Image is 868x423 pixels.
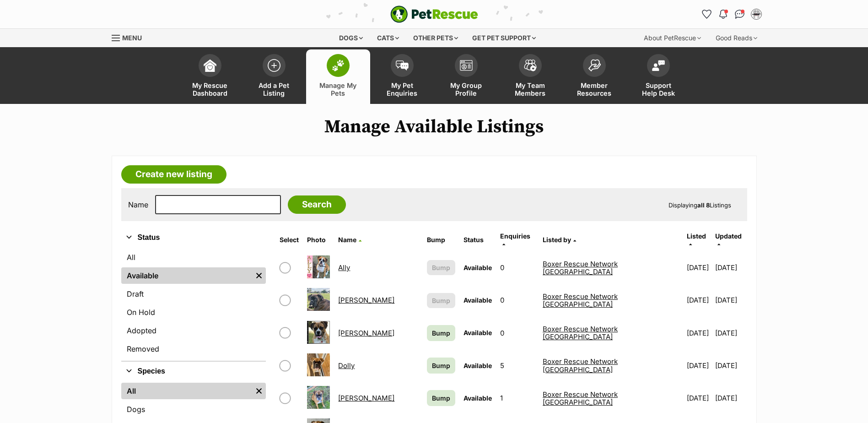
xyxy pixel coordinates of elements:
td: [DATE] [683,382,714,414]
img: pet-enquiries-icon-7e3ad2cf08bfb03b45e93fb7055b45f3efa6380592205ae92323e6603595dc1f.svg [396,60,409,70]
td: 5 [496,350,538,381]
td: 0 [496,284,538,316]
button: Bump [427,293,455,308]
td: [DATE] [683,350,714,381]
a: My Pet Enquiries [370,49,434,104]
a: Boxer Rescue Network [GEOGRAPHIC_DATA] [543,260,618,276]
div: Good Reads [709,29,764,47]
span: Available [464,362,492,369]
a: Favourites [700,7,714,22]
img: manage-my-pets-icon-02211641906a0b7f246fdf0571729dbe1e7629f14944591b6c1af311fb30b64b.svg [332,60,345,71]
a: My Team Members [498,49,562,104]
a: My Group Profile [434,49,498,104]
label: Name [128,201,148,209]
a: Listed by [543,236,576,244]
td: 0 [496,317,538,349]
span: Bump [432,296,450,305]
a: Boxer Rescue Network [GEOGRAPHIC_DATA] [543,325,618,341]
td: [DATE] [715,284,746,316]
img: team-members-icon-5396bd8760b3fe7c0b43da4ab00e1e3bb1a5d9ba89233759b79545d2d3fc5d0d.svg [524,60,537,71]
span: Available [464,394,492,402]
a: Boxer Rescue Network [GEOGRAPHIC_DATA] [543,390,618,407]
a: Draft [121,286,266,302]
a: Member Resources [562,49,626,104]
span: Available [464,329,492,336]
span: translation missing: en.admin.listings.index.attributes.enquiries [500,232,530,240]
td: [DATE] [715,252,746,283]
span: Name [338,236,356,244]
span: Support Help Desk [638,81,679,97]
span: Updated [715,232,742,240]
span: My Pet Enquiries [382,81,423,97]
strong: all 8 [697,201,710,209]
a: Dolly [338,361,355,370]
a: Boxer Rescue Network [GEOGRAPHIC_DATA] [543,357,618,374]
td: [DATE] [683,284,714,316]
th: Select [276,229,302,251]
span: Available [464,264,492,271]
img: Boxer Rescue Network Australia profile pic [752,10,761,19]
a: Enquiries [500,232,530,247]
span: My Rescue Dashboard [189,81,231,97]
img: help-desk-icon-fdf02630f3aa405de69fd3d07c3f3aa587a6932b1a1747fa1d2bba05be0121f9.svg [652,60,665,71]
span: Bump [432,263,450,272]
a: [PERSON_NAME] [338,296,394,304]
span: My Team Members [510,81,551,97]
div: Other pets [407,29,464,47]
a: Listed [687,232,706,247]
a: Remove filter [252,383,266,399]
input: Search [288,195,346,214]
a: All [121,249,266,266]
img: dashboard-icon-eb2f2d2d3e046f16d808141f083e7271f6b2e854fb5c12c21221c1fb7104beca.svg [204,59,216,72]
a: Bump [427,390,455,406]
a: Conversations [733,7,747,22]
span: Bump [432,361,450,370]
a: Bump [427,358,455,374]
td: 1 [496,382,538,414]
th: Photo [303,229,334,251]
a: Updated [715,232,742,247]
span: Bump [432,393,450,403]
a: Menu [112,29,148,45]
td: [DATE] [683,252,714,283]
td: [DATE] [715,317,746,349]
a: Create new listing [121,165,226,184]
a: Remove filter [252,267,266,284]
img: group-profile-icon-3fa3cf56718a62981997c0bc7e787c4b2cf8bcc04b72c1350f741eb67cf2f40e.svg [460,60,473,71]
a: Support Help Desk [626,49,690,104]
td: [DATE] [715,350,746,381]
img: notifications-46538b983faf8c2785f20acdc204bb7945ddae34d4c08c2a6579f10ce5e182be.svg [719,10,727,19]
span: Menu [122,34,142,42]
a: [PERSON_NAME] [338,394,394,402]
span: Add a Pet Listing [253,81,295,97]
button: Notifications [716,7,731,22]
div: Get pet support [466,29,542,47]
a: Boxer Rescue Network [GEOGRAPHIC_DATA] [543,292,618,309]
a: PetRescue [390,5,478,23]
a: Dogs [121,401,266,418]
img: add-pet-listing-icon-0afa8454b4691262ce3f59096e99ab1cd57d4a30225e0717b998d2c9b9846f56.svg [268,59,280,72]
a: All [121,383,253,399]
span: Available [464,296,492,304]
a: Available [121,267,253,284]
a: On Hold [121,304,266,320]
th: Status [460,229,496,251]
img: logo-e224e6f780fb5917bec1dbf3a21bbac754714ae5b6737aabdf751b685950b380.svg [390,5,478,23]
a: Bump [427,325,455,341]
td: 0 [496,252,538,283]
th: Bump [423,229,459,251]
td: [DATE] [715,382,746,414]
button: Species [121,365,266,377]
a: Name [338,236,361,244]
button: My account [749,7,764,22]
div: About PetRescue [637,29,707,47]
span: Bump [432,328,450,338]
a: Ally [338,263,350,272]
span: My Group Profile [446,81,487,97]
span: Manage My Pets [318,81,359,97]
a: Adopted [121,322,266,339]
span: Listed by [543,236,571,244]
span: Displaying Listings [669,201,731,209]
a: My Rescue Dashboard [178,49,242,104]
ul: Account quick links [700,7,764,22]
